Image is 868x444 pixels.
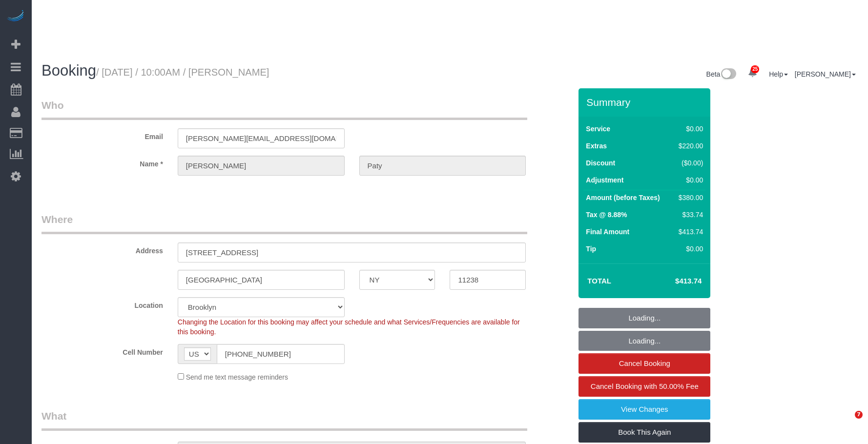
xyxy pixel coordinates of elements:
[450,270,526,290] input: Zip Code
[720,68,736,81] img: New interface
[579,399,710,420] a: View Changes
[675,210,703,220] div: $33.74
[178,128,345,148] input: Email
[855,411,863,419] span: 7
[675,158,703,168] div: ($0.00)
[675,227,703,237] div: $413.74
[586,97,705,108] h3: Summary
[579,376,710,397] a: Cancel Booking with 50.00% Fee
[586,141,607,151] label: Extras
[178,318,520,336] span: Changing the Location for this booking may affect your schedule and what Services/Frequencies are...
[186,373,288,381] span: Send me text message reminders
[586,193,660,202] label: Amount (before Taxes)
[34,128,170,141] label: Email
[359,156,526,176] input: Last Name
[586,124,610,134] label: Service
[706,70,737,78] a: Beta
[795,70,856,78] a: [PERSON_NAME]
[178,270,345,290] input: City
[586,158,615,168] label: Discount
[835,411,858,434] iframe: Intercom live chat
[591,382,699,390] span: Cancel Booking with 50.00% Fee
[675,193,703,202] div: $380.00
[587,277,611,285] strong: Total
[41,98,527,120] legend: Who
[586,244,596,254] label: Tip
[34,156,170,169] label: Name *
[751,65,759,73] span: 25
[41,409,527,431] legend: What
[34,242,170,256] label: Address
[96,67,269,78] small: / [DATE] / 10:00AM / [PERSON_NAME]
[579,422,710,443] a: Book This Again
[743,62,762,84] a: 25
[217,344,345,364] input: Cell Number
[675,175,703,185] div: $0.00
[646,277,702,285] h4: $413.74
[586,227,629,237] label: Final Amount
[41,62,96,79] span: Booking
[769,70,788,78] a: Help
[34,297,170,310] label: Location
[41,212,527,234] legend: Where
[675,244,703,254] div: $0.00
[675,124,703,134] div: $0.00
[586,210,627,220] label: Tax @ 8.88%
[34,344,170,357] label: Cell Number
[579,353,710,374] a: Cancel Booking
[586,175,623,185] label: Adjustment
[675,141,703,151] div: $220.00
[178,156,345,176] input: First Name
